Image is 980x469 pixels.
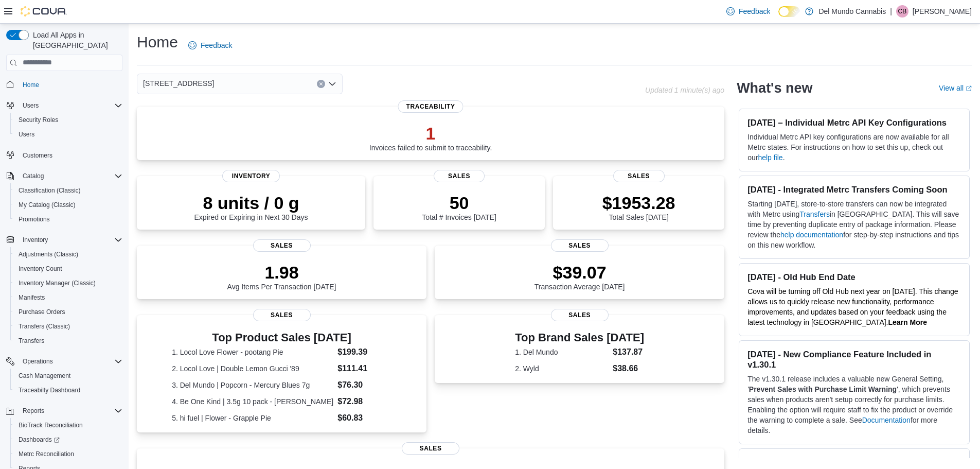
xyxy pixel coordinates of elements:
span: Customers [23,151,52,160]
h3: [DATE] - New Compliance Feature Included in v1.30.1 [747,349,961,370]
span: Operations [23,357,53,366]
a: Classification (Classic) [14,184,85,197]
p: $39.07 [534,262,625,283]
span: Inventory Manager (Classic) [19,279,96,287]
div: Total # Invoices [DATE] [422,193,496,221]
span: Catalog [23,172,44,180]
button: Operations [19,355,57,368]
button: Cash Management [10,369,127,383]
button: Classification (Classic) [10,183,127,198]
button: Metrc Reconciliation [10,447,127,461]
span: Inventory [23,236,48,244]
h3: [DATE] - Integrated Metrc Transfers Coming Soon [747,184,961,195]
svg: External link [966,85,972,92]
div: Transaction Average [DATE] [534,262,625,291]
h2: What's new [737,80,812,96]
span: Transfers [19,337,44,345]
div: Invoices failed to submit to traceability. [369,123,492,152]
span: My Catalog (Classic) [19,201,76,209]
a: Documentation [862,416,911,424]
button: Inventory [2,233,127,247]
p: Starting [DATE], store-to-store transfers can now be integrated with Metrc using in [GEOGRAPHIC_D... [747,199,961,250]
p: Del Mundo Cannabis [818,5,886,18]
button: BioTrack Reconciliation [10,418,127,432]
span: Reports [23,407,44,415]
span: Manifests [14,291,122,304]
button: Inventory [19,234,52,246]
span: Purchase Orders [14,306,122,318]
a: help file [758,153,782,162]
span: Users [19,99,122,112]
a: BioTrack Reconciliation [14,419,87,431]
button: Clear input [317,80,325,88]
span: Feedback [739,6,770,16]
button: Adjustments (Classic) [10,247,127,262]
input: Dark Mode [778,6,800,17]
span: Purchase Orders [19,308,65,316]
div: Expired or Expiring in Next 30 Days [194,193,308,221]
span: Metrc Reconciliation [14,448,122,460]
span: Sales [551,239,609,252]
div: Avg Items Per Transaction [DATE] [227,262,336,291]
span: CB [898,5,907,18]
button: Catalog [19,170,48,182]
span: Sales [253,239,311,252]
span: Promotions [14,213,122,225]
span: Classification (Classic) [19,186,81,195]
a: Manifests [14,291,49,304]
span: Sales [402,442,459,455]
h3: Top Brand Sales [DATE] [515,332,644,344]
button: Inventory Manager (Classic) [10,276,127,290]
button: Open list of options [328,80,336,88]
p: 1 [369,123,492,144]
dd: $199.39 [337,346,391,358]
span: Inventory Count [14,263,122,275]
span: Users [19,130,34,138]
span: Adjustments (Classic) [19,250,78,258]
dt: 1. Locol Love Flower - pootang Pie [172,347,333,357]
a: Security Roles [14,114,62,126]
span: Cash Management [19,372,70,380]
a: View allExternal link [939,84,972,92]
span: Load All Apps in [GEOGRAPHIC_DATA] [29,30,122,50]
button: Traceabilty Dashboard [10,383,127,397]
a: Dashboards [14,433,64,446]
h3: [DATE] - Old Hub End Date [747,272,961,282]
button: Users [2,98,127,113]
span: Cova will be turning off Old Hub next year on [DATE]. This change allows us to quickly release ne... [747,287,958,326]
dd: $76.30 [337,379,391,391]
dd: $38.66 [613,362,644,375]
dt: 3. Del Mundo | Popcorn - Mercury Blues 7g [172,380,333,390]
div: Total Sales [DATE] [602,193,675,221]
dd: $137.87 [613,346,644,358]
button: Inventory Count [10,262,127,276]
span: Sales [434,170,485,182]
a: Home [19,79,43,91]
span: Dashboards [14,433,122,446]
span: Inventory [222,170,280,182]
span: Users [23,101,39,110]
span: Users [14,128,122,141]
span: Security Roles [19,116,58,124]
a: Transfers [799,210,830,218]
a: Dashboards [10,432,127,447]
dd: $111.41 [337,362,391,375]
p: $1953.28 [602,193,675,213]
span: [STREET_ADDRESS] [143,77,214,90]
p: 8 units / 0 g [194,193,308,213]
a: My Catalog (Classic) [14,199,80,211]
span: Operations [19,355,122,368]
dd: $72.98 [337,395,391,408]
a: Metrc Reconciliation [14,448,78,460]
p: The v1.30.1 release includes a valuable new General Setting, ' ', which prevents sales when produ... [747,374,961,436]
span: Feedback [201,40,232,50]
dt: 2. Locol Love | Double Lemon Gucci '89 [172,363,333,374]
span: Adjustments (Classic) [14,248,122,260]
button: Catalog [2,169,127,183]
button: Promotions [10,212,127,227]
span: Transfers [14,335,122,347]
span: Classification (Classic) [14,184,122,197]
span: Inventory Count [19,265,62,273]
span: Manifests [19,293,45,302]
